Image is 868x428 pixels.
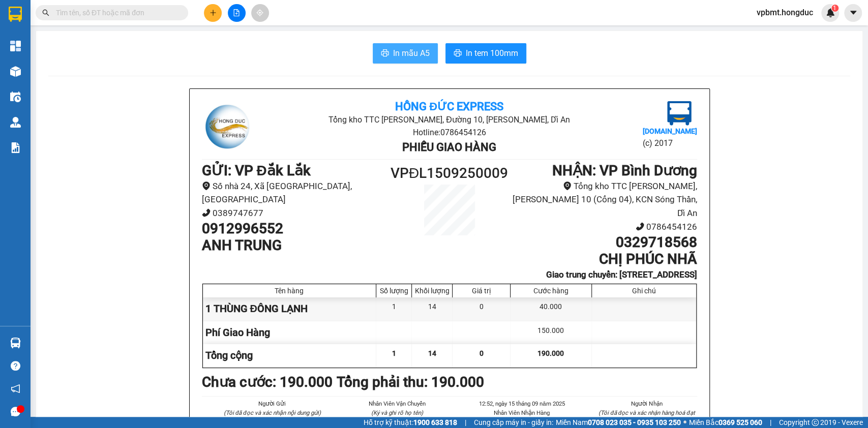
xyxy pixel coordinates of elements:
[414,287,450,295] div: Khối lượng
[202,220,387,237] h1: 0912996552
[642,127,697,135] b: [DOMAIN_NAME]
[511,251,697,268] h1: CHỊ PHÚC NHÃ
[511,179,697,220] li: Tổng kho TTC [PERSON_NAME], [PERSON_NAME] 10 (Cổng 04), KCN Sóng Thần, Dĩ An
[202,374,333,390] b: Chưa cước : 190.000
[224,409,321,416] i: (Tôi đã đọc và xác nhận nội dung gửi)
[537,349,564,357] span: 190.000
[393,47,430,59] span: In mẫu A5
[337,374,484,390] b: Tổng phải thu: 190.000
[9,7,22,22] img: logo-vxr
[10,41,21,51] img: dashboard-icon
[395,100,503,113] b: Hồng Đức Express
[683,420,686,424] span: ⚪️
[10,117,21,128] img: warehouse-icon
[284,113,614,126] li: Tổng kho TTC [PERSON_NAME], Đường 10, [PERSON_NAME], Dĩ An
[511,234,697,251] h1: 0329718568
[413,418,457,426] strong: 1900 633 818
[381,49,389,58] span: printer
[596,399,697,408] li: Người Nhận
[10,338,21,348] img: warehouse-icon
[222,399,323,408] li: Người Gửi
[594,287,694,295] div: Ghi chú
[831,5,839,12] sup: 1
[474,417,553,428] span: Cung cấp máy in - giấy in:
[833,5,836,12] span: 1
[546,269,697,280] b: Giao trung chuyển: [STREET_ADDRESS]
[667,101,692,126] img: logo.jpg
[10,66,21,77] img: warehouse-icon
[10,91,21,102] img: warehouse-icon
[472,408,573,417] li: Nhân Viên Nhận Hàng
[480,349,484,357] span: 0
[849,8,858,17] span: caret-down
[412,297,453,320] div: 14
[453,297,511,320] div: 0
[233,9,240,16] span: file-add
[445,43,526,64] button: printerIn tem 100mm
[392,349,396,357] span: 1
[511,220,697,234] li: 0786454126
[428,349,436,357] span: 14
[642,137,697,149] li: (c) 2017
[228,4,246,22] button: file-add
[251,4,269,22] button: aim
[689,417,762,428] span: Miền Bắc
[10,142,21,153] img: solution-icon
[379,287,409,295] div: Số lượng
[11,361,20,371] span: question-circle
[202,181,211,190] span: environment
[466,47,518,59] span: In tem 100mm
[202,162,311,179] b: GỬI : VP Đắk Lắk
[11,407,20,416] span: message
[826,8,835,17] img: icon-new-feature
[373,43,438,64] button: printerIn mẫu A5
[465,417,466,428] span: |
[202,208,211,217] span: phone
[749,6,821,19] span: vpbmt.hongduc
[203,297,377,320] div: 1 THÙNG ĐÔNG LẠNH
[598,409,695,425] i: (Tôi đã đọc và xác nhận hàng hoá đạt yêu cầu)
[552,162,697,179] b: NHẬN : VP Bình Dương
[364,417,457,428] span: Hỗ trợ kỹ thuật:
[56,7,176,18] input: Tìm tên, số ĐT hoặc mã đơn
[202,101,253,152] img: logo.jpg
[371,409,423,416] i: (Ký và ghi rõ họ tên)
[205,287,374,295] div: Tên hàng
[202,206,387,220] li: 0389747677
[376,297,412,320] div: 1
[11,384,20,393] span: notification
[202,237,387,254] h1: ANH TRUNG
[563,181,572,190] span: environment
[513,287,588,295] div: Cước hàng
[204,4,222,22] button: plus
[636,222,644,231] span: phone
[42,9,49,16] span: search
[205,349,253,361] span: Tổng cộng
[202,179,387,206] li: Số nhà 24, Xã [GEOGRAPHIC_DATA], [GEOGRAPHIC_DATA]
[203,321,377,344] div: Phí Giao Hàng
[454,49,462,58] span: printer
[347,399,447,408] li: Nhân Viên Vận Chuyển
[209,9,217,16] span: plus
[511,321,591,344] div: 150.000
[284,126,614,139] li: Hotline: 0786454126
[455,287,507,295] div: Giá trị
[472,399,573,408] li: 12:52, ngày 15 tháng 09 năm 2025
[556,417,681,428] span: Miền Nam
[844,4,862,22] button: caret-down
[402,141,496,154] b: Phiếu giao hàng
[511,297,591,320] div: 40.000
[770,417,771,428] span: |
[588,418,681,426] strong: 0708 023 035 - 0935 103 250
[812,419,819,426] span: copyright
[256,9,263,16] span: aim
[387,162,512,185] h1: VPĐL1509250009
[719,418,762,426] strong: 0369 525 060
